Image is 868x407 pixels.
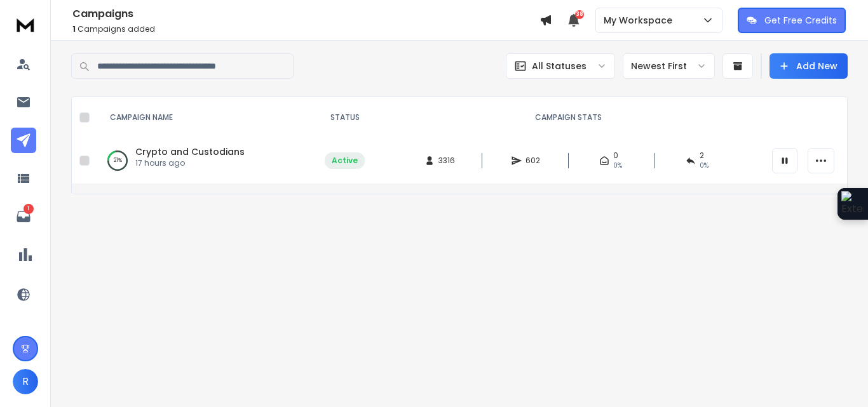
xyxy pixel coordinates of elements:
p: 21 % [114,154,122,167]
h1: Campaigns [72,6,539,22]
button: Newest First [623,53,715,79]
button: R [13,369,38,394]
span: 0% [613,161,622,171]
p: Get Free Credits [764,14,837,27]
img: logo [13,13,38,36]
span: 2 [700,150,704,161]
a: 1 [11,204,36,229]
p: 17 hours ago [135,158,245,168]
img: Extension Icon [841,191,864,217]
p: Campaigns added [72,24,539,34]
th: CAMPAIGN STATS [372,97,764,138]
a: Crypto and Custodians [135,145,245,158]
span: 1 [72,23,76,34]
div: Active [332,156,358,166]
span: 3316 [438,156,455,166]
p: All Statuses [532,60,587,72]
span: 602 [526,156,540,166]
th: STATUS [317,97,372,138]
button: Add New [770,53,848,79]
td: 21%Crypto and Custodians17 hours ago [95,138,317,183]
span: 0 [613,150,618,161]
p: 1 [24,204,34,214]
th: CAMPAIGN NAME [95,97,317,138]
span: 0 % [700,161,709,171]
button: Get Free Credits [738,8,846,33]
span: 38 [575,10,584,19]
p: My Workspace [604,14,677,27]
